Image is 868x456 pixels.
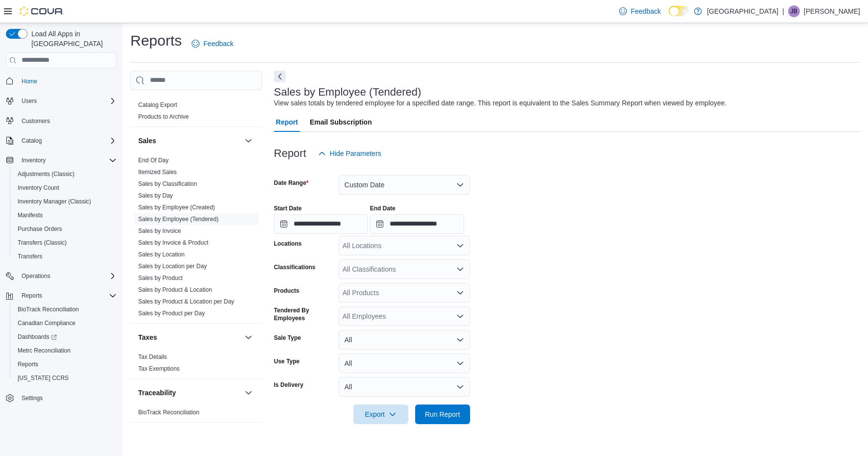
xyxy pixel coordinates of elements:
button: Hide Parameters [314,144,385,163]
span: Inventory Count [14,182,117,194]
button: BioTrack Reconciliation [10,303,121,316]
span: Settings [22,394,43,402]
div: Sales [130,154,262,323]
a: Sales by Day [138,192,173,199]
button: Inventory Manager (Classic) [10,195,121,208]
button: Operations [2,269,121,283]
span: Reports [18,360,38,368]
button: Taxes [243,331,254,343]
a: Sales by Employee (Tendered) [138,216,219,223]
label: Tendered By Employees [274,306,335,322]
button: Products [243,79,254,91]
a: Customers [18,115,54,127]
button: Users [18,95,41,107]
a: Sales by Classification [138,180,197,187]
a: Tax Details [138,354,167,360]
button: All [339,377,470,397]
a: Metrc Reconciliation [14,345,74,356]
a: Feedback [188,34,237,53]
button: Export [353,405,408,424]
button: Inventory [18,154,50,166]
button: Customers [2,114,121,128]
span: Customers [22,117,50,125]
button: All [339,354,470,373]
a: Settings [18,392,47,404]
button: Run Report [415,405,470,424]
a: Home [18,76,41,87]
button: Adjustments (Classic) [10,167,121,181]
span: BioTrack Reconciliation [14,304,117,315]
span: JB [791,5,797,17]
img: Cova [20,6,64,16]
a: Dashboards [14,331,61,343]
span: Metrc Reconciliation [14,345,117,356]
h3: Sales by Employee (Tendered) [274,86,422,98]
span: Canadian Compliance [14,317,117,329]
p: | [782,5,784,17]
div: Products [130,99,262,127]
span: Metrc Reconciliation [18,347,71,355]
span: Users [22,97,37,105]
p: [GEOGRAPHIC_DATA] [707,5,778,17]
button: Sales [243,135,254,147]
button: Next [274,71,286,82]
a: Dashboards [10,330,121,344]
a: Inventory Count [14,182,63,194]
span: Transfers [14,251,117,262]
span: [US_STATE] CCRS [18,374,69,382]
a: Sales by Product & Location per Day [138,298,234,305]
button: Settings [2,391,121,405]
a: Sales by Product & Location [138,286,212,293]
a: Reports [14,358,42,370]
button: Manifests [10,208,121,222]
span: Canadian Compliance [18,319,75,327]
button: Operations [18,270,54,282]
input: Press the down key to open a popover containing a calendar. [274,214,368,234]
span: Operations [18,270,117,282]
button: Reports [18,290,46,302]
button: Reports [10,357,121,371]
span: Report [276,112,298,132]
h3: Taxes [138,332,157,342]
button: Catalog [18,135,46,147]
a: Sales by Employee (Created) [138,204,215,211]
button: Reports [2,289,121,303]
span: Users [18,95,117,107]
span: Inventory Manager (Classic) [18,198,91,205]
button: Custom Date [339,175,470,195]
span: Load All Apps in [GEOGRAPHIC_DATA] [27,29,117,49]
h3: Traceability [138,388,176,398]
h3: Report [274,148,306,159]
a: Inventory Manager (Classic) [14,196,95,207]
label: Products [274,287,299,295]
span: Transfers [18,253,42,260]
a: Feedback [615,1,665,21]
a: Sales by Invoice [138,228,181,234]
span: Manifests [18,211,43,219]
a: BioTrack Reconciliation [138,409,199,416]
span: Manifests [14,209,117,221]
button: Traceability [243,387,254,399]
span: Home [22,77,37,85]
a: Canadian Compliance [14,317,79,329]
a: [US_STATE] CCRS [14,372,73,384]
div: Traceability [130,406,262,422]
h3: Sales [138,136,156,146]
button: Transfers [10,250,121,263]
span: Catalog [22,137,42,145]
span: Customers [18,115,117,127]
button: Catalog [2,134,121,148]
button: Open list of options [456,242,464,250]
a: Sales by Invoice & Product [138,239,208,246]
a: End Of Day [138,157,169,164]
span: Export [359,405,402,424]
label: Date Range [274,179,309,187]
span: Adjustments (Classic) [14,168,117,180]
a: Transfers (Classic) [14,237,71,249]
button: Transfers (Classic) [10,236,121,250]
label: Is Delivery [274,381,303,389]
a: Tax Exemptions [138,365,180,372]
span: Adjustments (Classic) [18,170,74,178]
span: Inventory [22,156,46,164]
button: Purchase Orders [10,222,121,236]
